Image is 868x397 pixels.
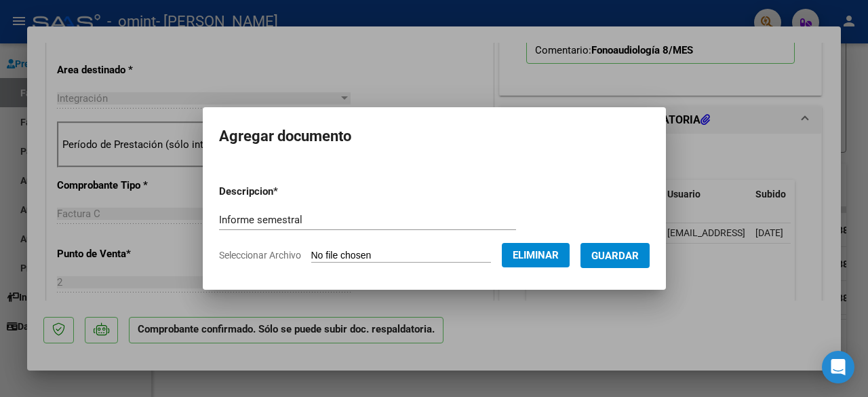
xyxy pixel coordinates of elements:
[513,249,559,261] span: Eliminar
[219,250,301,261] span: Seleccionar Archivo
[591,250,639,262] span: Guardar
[502,243,570,267] button: Eliminar
[580,243,650,268] button: Guardar
[219,184,349,200] p: Descripcion
[219,124,650,149] h2: Agregar documento
[822,351,854,383] div: Open Intercom Messenger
